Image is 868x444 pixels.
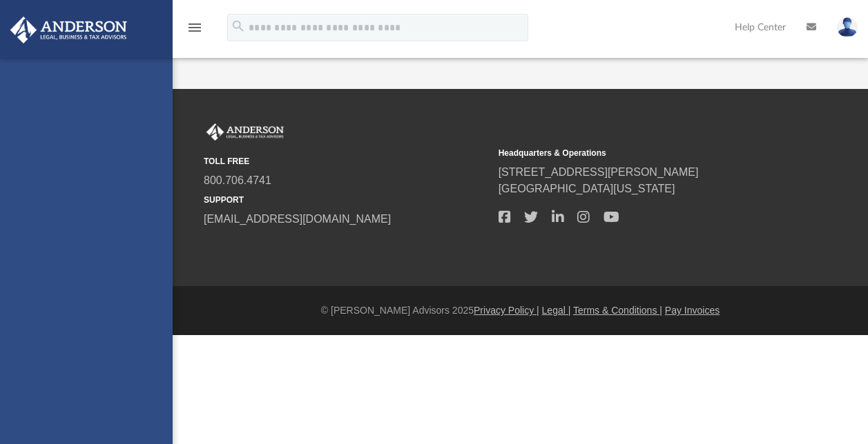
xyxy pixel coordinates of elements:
img: Anderson Advisors Platinum Portal [6,17,131,43]
a: [GEOGRAPHIC_DATA][US_STATE] [499,183,675,194]
a: Pay Invoices [665,305,720,316]
a: Terms & Conditions | [573,305,662,316]
small: TOLL FREE [204,155,489,168]
img: User Pic [837,17,858,37]
a: [STREET_ADDRESS][PERSON_NAME] [499,166,699,178]
img: Anderson Advisors Platinum Portal [204,123,287,141]
i: menu [186,19,203,36]
small: Headquarters & Operations [499,147,784,159]
div: © [PERSON_NAME] Advisors 2025 [173,303,868,318]
a: Legal | [542,305,571,316]
i: search [231,19,246,34]
a: menu [186,26,203,36]
a: Privacy Policy | [474,305,539,316]
a: 800.706.4741 [204,174,271,186]
a: [EMAIL_ADDRESS][DOMAIN_NAME] [204,213,391,225]
small: SUPPORT [204,194,489,206]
